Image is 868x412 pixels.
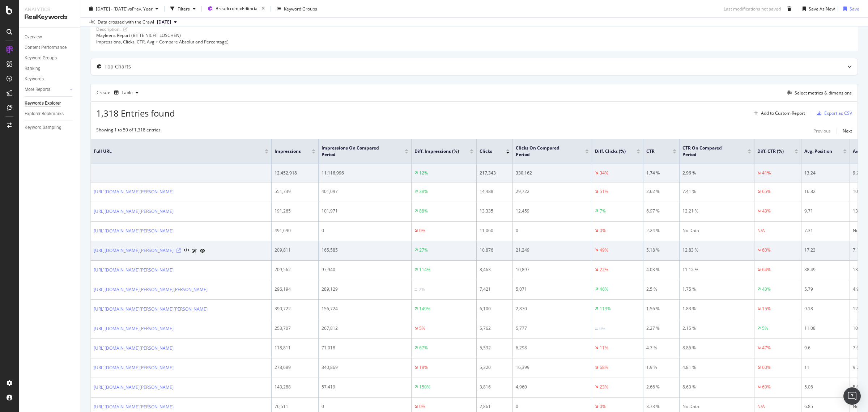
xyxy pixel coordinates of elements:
span: Impressions On Compared Period [322,145,394,158]
a: [URL][DOMAIN_NAME][PERSON_NAME] [94,266,174,274]
div: 3,816 [480,384,510,390]
div: Explorer Bookmarks [25,110,64,118]
div: 46% [600,286,608,293]
div: 1.74 % [646,170,676,176]
div: 1.9 % [646,364,676,371]
div: Previous [813,128,831,134]
div: No Data [682,403,751,410]
div: 5,320 [480,364,510,371]
div: 2.24 % [646,227,676,234]
div: 16,399 [516,364,589,371]
div: 16.82 [804,188,847,195]
div: 2.27 % [646,325,676,332]
div: 8,463 [480,266,510,273]
div: Select metrics & dimensions [795,90,852,96]
div: 29,722 [516,188,589,195]
button: Next [843,127,852,135]
div: 209,811 [275,247,315,253]
span: CTR On Compared Period [682,145,737,158]
div: 2.66 % [646,384,676,390]
div: 47% [762,345,771,351]
a: [URL][DOMAIN_NAME][PERSON_NAME] [94,188,174,196]
div: Keywords [25,75,44,83]
div: 5.06 [804,384,847,390]
button: Select metrics & dimensions [784,88,852,97]
div: 330,162 [516,170,589,176]
button: Filters [167,3,199,14]
div: 65% [762,188,771,195]
div: 165,585 [322,247,408,253]
div: More Reports [25,86,50,93]
div: No Data [682,227,751,234]
div: 8.63 % [682,384,751,390]
div: 150% [419,384,430,390]
div: 0 [322,227,408,234]
div: 69% [762,384,771,390]
div: 7.41 % [682,188,751,195]
a: Keyword Groups [25,54,75,62]
div: 12,452,918 [275,170,315,176]
div: 2,870 [516,306,589,312]
div: 14,488 [480,188,510,195]
div: 156,724 [322,306,408,312]
div: 57,419 [322,384,408,390]
div: 11% [600,345,608,351]
button: [DATE] - [DATE]vsPrev. Year [86,3,161,14]
div: 12.83 % [682,247,751,253]
div: 390,722 [275,306,315,312]
div: 118,811 [275,345,315,351]
a: Explorer Bookmarks [25,110,75,118]
div: 11,060 [480,227,510,234]
div: 278,689 [275,364,315,371]
div: 12.21 % [682,208,751,214]
div: Filters [178,5,190,12]
div: Keyword Sampling [25,124,61,131]
div: 7,421 [480,286,510,293]
div: 18% [419,364,428,371]
div: 7% [600,208,606,214]
a: [URL][DOMAIN_NAME][PERSON_NAME][PERSON_NAME] [94,306,208,313]
div: 88% [419,208,428,214]
div: Keyword Groups [284,5,317,12]
div: 97,940 [322,266,408,273]
div: Top Charts [105,63,131,70]
img: Equal [595,328,598,330]
div: 2,861 [480,403,510,410]
div: 68% [600,364,608,371]
button: Export as CSV [814,108,852,119]
div: 5% [419,325,425,332]
span: Diff. Clicks (%) [595,148,626,155]
div: 2.96 % [682,170,751,176]
div: 11,116,996 [322,170,408,176]
a: [URL][DOMAIN_NAME][PERSON_NAME][PERSON_NAME] [94,286,208,293]
div: 8.86 % [682,345,751,351]
div: 21,249 [516,247,589,253]
div: 0% [419,403,425,410]
div: 217,343 [480,170,510,176]
div: 401,097 [322,188,408,195]
div: 6.85 [804,403,847,410]
div: 60% [762,364,771,371]
a: Ranking [25,65,75,72]
div: 15% [762,306,771,312]
span: vs Prev. Year [128,5,153,12]
span: Diff. Impressions (%) [414,148,459,155]
div: 43% [762,208,771,214]
div: Content Performance [25,44,67,51]
div: 51% [600,188,608,195]
div: 551,739 [275,188,315,195]
div: 209,562 [275,266,315,273]
button: Previous [813,127,831,135]
div: Save As New [809,5,835,12]
div: 2.5 % [646,286,676,293]
a: [URL][DOMAIN_NAME][PERSON_NAME] [94,325,174,332]
div: 23% [600,384,608,390]
div: 9.18 [804,306,847,312]
div: Keyword Groups [25,54,57,62]
a: [URL][DOMAIN_NAME][PERSON_NAME] [94,364,174,371]
div: 2% [419,286,425,293]
span: [DATE] - [DATE] [96,5,128,12]
div: 76,511 [275,403,315,410]
a: [URL][DOMAIN_NAME][PERSON_NAME] [94,227,174,235]
div: 5,071 [516,286,589,293]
